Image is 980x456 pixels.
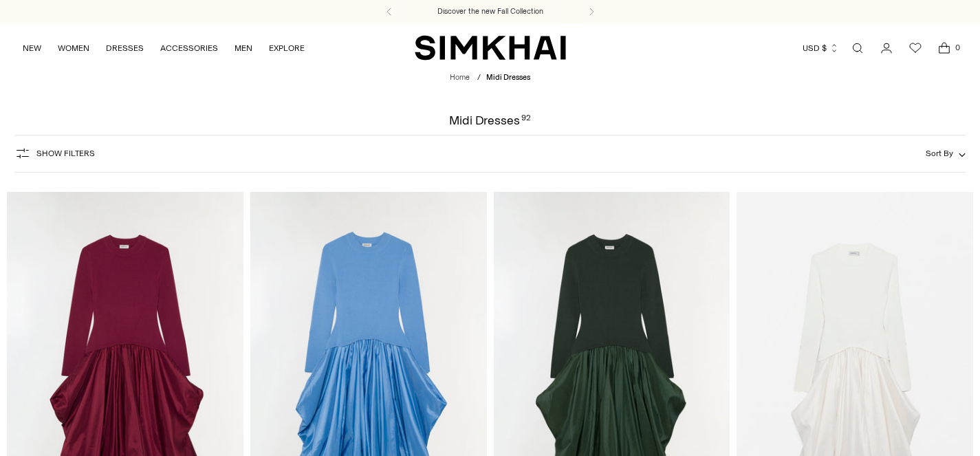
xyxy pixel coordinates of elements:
[235,33,252,63] a: MEN
[269,33,305,63] a: EXPLORE
[450,73,470,82] a: Home
[450,72,530,84] nav: breadcrumbs
[58,33,89,63] a: WOMEN
[803,33,839,63] button: USD $
[844,34,871,62] a: Open search modal
[902,34,929,62] a: Wishlist
[926,149,953,158] span: Sort By
[873,34,900,62] a: Go to the account page
[36,149,95,158] span: Show Filters
[951,41,963,54] span: 0
[14,142,95,164] button: Show Filters
[437,6,543,17] a: Discover the new Fall Collection
[926,146,966,161] button: Sort By
[415,34,566,61] a: SIMKHAI
[160,33,218,63] a: ACCESSORIES
[106,33,144,63] a: DRESSES
[449,114,530,127] h1: Midi Dresses
[23,33,41,63] a: NEW
[521,114,531,127] div: 92
[930,34,958,62] a: Open cart modal
[486,73,530,82] span: Midi Dresses
[477,72,481,84] div: /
